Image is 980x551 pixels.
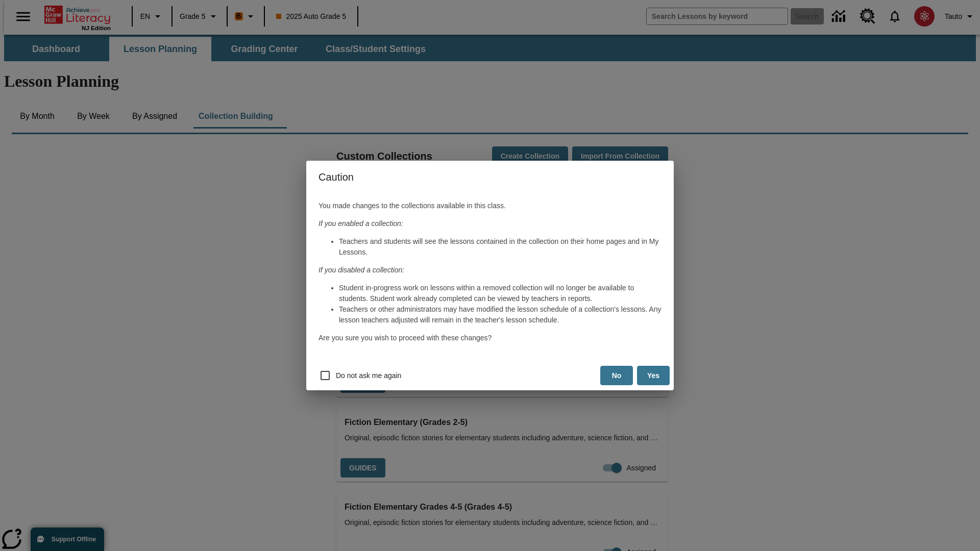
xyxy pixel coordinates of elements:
[318,201,661,211] p: You made changes to the collections available in this class.
[306,161,674,193] h4: Caution
[318,219,403,228] em: If you enabled a collection:
[336,370,401,381] span: Do not ask me again
[339,283,661,304] li: Student in-progress work on lessons within a removed collection will no longer be available to st...
[600,366,633,386] button: No
[339,304,661,325] li: Teachers or other administrators may have modified the lesson schedule of a collection's lessons....
[637,366,670,386] button: Yes
[339,236,661,258] li: Teachers and students will see the lessons contained in the collection on their home pages and in...
[318,266,404,274] em: If you disabled a collection:
[318,333,661,343] p: Are you sure you wish to proceed with these changes?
